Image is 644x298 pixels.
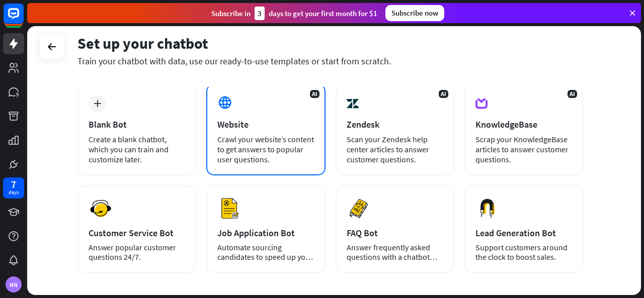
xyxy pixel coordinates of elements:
div: Lead Generation Bot [475,227,572,239]
div: Job Application Bot [217,227,314,239]
div: Automate sourcing candidates to speed up your hiring process. [217,243,314,262]
div: Scan your Zendesk help center articles to answer customer questions. [347,134,443,164]
div: Create a blank chatbot, which you can train and customize later. [89,134,185,164]
div: KnowledgeBase [475,119,572,130]
div: Zendesk [347,119,443,130]
span: AI [310,90,319,98]
div: Answer popular customer questions 24/7. [89,243,185,262]
div: Set up your chatbot [77,34,583,53]
div: 3 [255,7,265,20]
div: Subscribe now [385,5,444,21]
div: Answer frequently asked questions with a chatbot and save your time. [347,243,443,262]
div: days [9,189,19,196]
div: Support customers around the clock to boost sales. [475,243,572,262]
span: AI [439,90,448,98]
a: 7 days [3,177,24,198]
i: plus [94,100,101,107]
div: Customer Service Bot [89,227,185,239]
div: Website [217,119,314,130]
div: Crawl your website’s content to get answers to popular user questions. [217,134,314,164]
div: Scrap your KnowledgeBase articles to answer customer questions. [475,134,572,164]
div: FAQ Bot [347,227,443,239]
div: Train your chatbot with data, use our ready-to-use templates or start from scratch. [77,55,583,67]
div: Subscribe in days to get your first month for $1 [211,7,377,20]
span: AI [568,90,577,98]
div: Blank Bot [89,119,185,130]
div: 7 [11,180,16,189]
div: NN [6,276,22,292]
button: Open LiveChat chat widget [8,4,38,34]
